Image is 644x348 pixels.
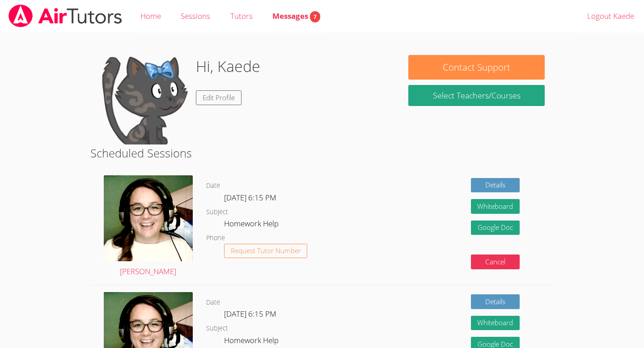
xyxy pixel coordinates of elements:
[471,199,520,214] button: Whiteboard
[206,323,228,334] dt: Subject
[224,192,276,203] span: [DATE] 6:15 PM
[99,55,189,144] img: default.png
[408,85,544,106] a: Select Teachers/Courses
[104,175,193,261] img: avatar.png
[310,11,320,22] span: 7
[206,207,228,218] dt: Subject
[471,316,520,331] button: Whiteboard
[471,294,520,309] a: Details
[224,217,280,233] dd: Homework Help
[231,247,301,254] span: Request Tutor Number
[206,180,220,191] dt: Date
[471,178,520,193] a: Details
[206,233,225,244] dt: Phone
[196,55,260,78] h1: Hi, Kaede
[224,244,308,259] button: Request Tutor Number
[196,90,241,105] a: Edit Profile
[206,297,220,308] dt: Date
[471,255,520,269] button: Cancel
[90,144,554,161] h2: Scheduled Sessions
[272,11,320,21] span: Messages
[8,4,123,27] img: airtutors_banner-c4298cdbf04f3fff15de1276eac7730deb9818008684d7c2e4769d2f7ddbe033.png
[471,221,520,235] a: Google Doc
[224,309,276,319] span: [DATE] 6:15 PM
[408,55,544,80] button: Contact Support
[104,175,193,278] a: [PERSON_NAME]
